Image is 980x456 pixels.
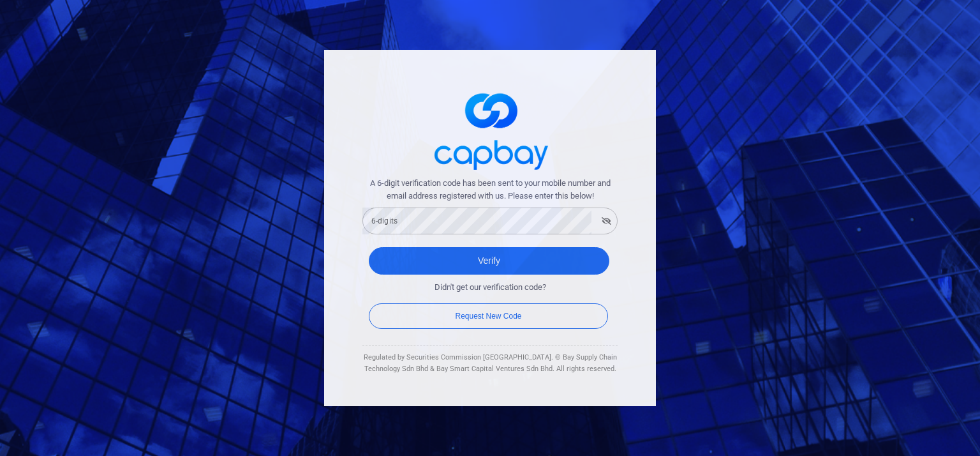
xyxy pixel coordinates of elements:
img: logo [426,82,554,177]
div: Regulated by Securities Commission [GEOGRAPHIC_DATA]. © Bay Supply Chain Technology Sdn Bhd & Bay... [362,352,618,374]
button: Request New Code [369,303,608,329]
button: Verify [369,247,609,275]
span: Didn't get our verification code? [434,281,546,294]
span: A 6-digit verification code has been sent to your mobile number and email address registered with... [362,177,618,204]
